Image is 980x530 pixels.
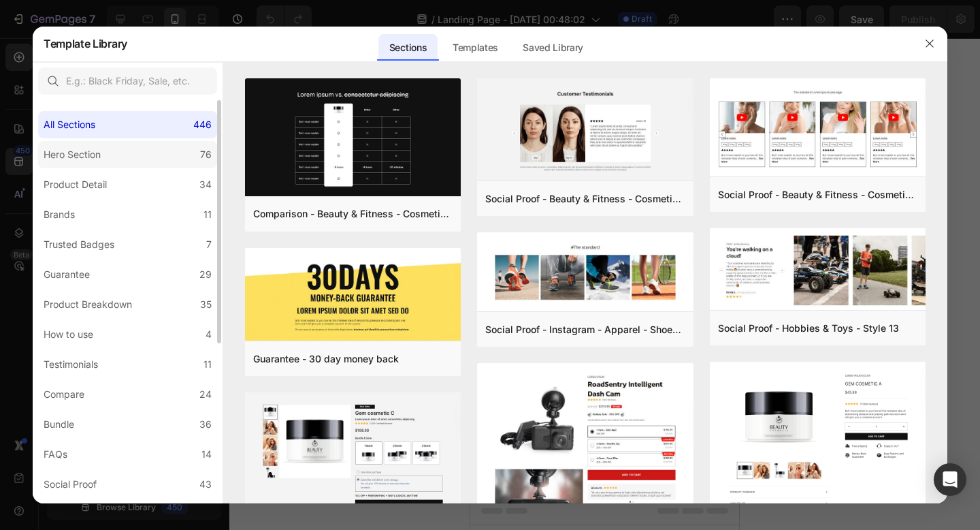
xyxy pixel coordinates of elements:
div: 11 [203,356,212,373]
img: g30.png [245,248,461,343]
div: Guarantee [44,266,90,283]
div: 4 [206,326,212,343]
div: 36 [199,416,212,433]
h2: Template Library [44,26,127,61]
div: 29 [199,266,212,283]
img: c19.png [245,78,461,199]
button: Add elements [137,277,233,304]
div: Testimonials [44,356,98,373]
div: Brands [44,206,75,223]
div: Social Proof - Beauty & Fitness - Cosmetic - Style 8 [718,187,917,203]
div: Compare [44,386,84,403]
div: Start with Sections from sidebar [52,249,217,266]
span: Mobile ( 395 px) [75,7,133,20]
div: Social Proof - Instagram - Apparel - Shoes - Style 30 [485,322,685,338]
img: sp8.png [710,78,926,179]
img: sp30.png [477,232,693,312]
div: FAQs [44,446,67,463]
div: Open Intercom Messenger [934,463,966,496]
div: 76 [200,146,212,163]
div: Templates [442,34,509,61]
div: 7 [206,236,212,253]
img: sp13.png [710,228,926,313]
div: How to use [44,326,93,343]
div: 11 [203,206,212,223]
img: sp16.png [477,78,693,183]
div: Sections [378,34,438,61]
div: All Sections [44,116,95,133]
input: E.g.: Black Friday, Sale, etc. [38,67,217,95]
div: Bundle [44,416,74,433]
div: Product Detail [44,176,107,193]
div: 34 [199,176,212,193]
div: Start with Generating from URL or image [43,353,226,364]
div: 35 [200,296,212,313]
div: 446 [193,116,212,133]
div: Trusted Badges [44,236,114,253]
div: Social Proof - Hobbies & Toys - Style 13 [718,320,899,337]
div: 24 [199,386,212,403]
div: Comparison - Beauty & Fitness - Cosmetic - Ingredients - Style 19 [253,206,453,222]
div: Guarantee - 30 day money back [253,351,399,367]
div: 43 [199,476,212,493]
div: Social Proof [44,476,97,493]
div: Product Breakdown [44,296,132,313]
div: Social Proof - Beauty & Fitness - Cosmetic - Style 16 [485,191,685,207]
div: Saved Library [512,34,594,61]
div: 14 [201,446,212,463]
div: Hero Section [44,146,101,163]
button: Add sections [36,277,129,304]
